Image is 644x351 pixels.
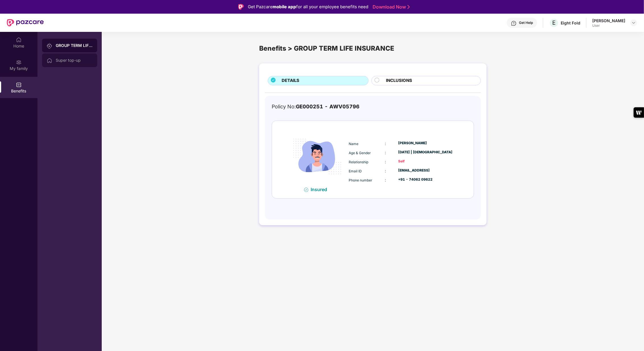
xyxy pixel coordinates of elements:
[519,20,533,25] div: Get Help
[273,4,296,9] strong: mobile app
[16,37,22,43] img: svg+xml;base64,PHN2ZyBpZD0iSG9tZSIgeG1sbnM9Imh0dHA6Ly93d3cudzMub3JnLzIwMDAvc3ZnIiB3aWR0aD0iMjAiIG...
[511,20,517,26] img: svg+xml;base64,PHN2ZyBpZD0iSGVscC0zMngzMiIgeG1sbnM9Imh0dHA6Ly93d3cudzMub3JnLzIwMDAvc3ZnIiB3aWR0aD...
[349,151,371,155] span: Age & Gender
[592,18,625,23] div: [PERSON_NAME]
[386,77,412,84] span: INCLUSIONS
[385,168,386,173] span: :
[47,58,52,63] img: svg+xml;base64,PHN2ZyBpZD0iSG9tZSIgeG1sbnM9Imh0dHA6Ly93d3cudzMub3JnLzIwMDAvc3ZnIiB3aWR0aD0iMjAiIG...
[248,3,368,10] div: Get Pazcare for all your employee benefits need
[398,141,457,146] div: [PERSON_NAME]
[7,19,44,26] img: New Pazcare Logo
[349,142,358,146] span: Name
[385,150,386,155] span: :
[259,43,487,53] div: Benefits > GROUP TERM LIFE INSURANCE
[16,59,22,65] img: svg+xml;base64,PHN2ZyB3aWR0aD0iMjAiIGhlaWdodD0iMjAiIHZpZXdCb3g9IjAgMCAyMCAyMCIgZmlsbD0ibm9uZSIgeG...
[631,20,636,25] img: svg+xml;base64,PHN2ZyBpZD0iRHJvcGRvd24tMzJ4MzIiIHhtbG5zPSJodHRwOi8vd3d3LnczLm9yZy8yMDAwL3N2ZyIgd2...
[385,141,386,146] span: :
[287,127,347,187] img: icon
[398,168,457,173] div: [EMAIL_ADDRESS]
[282,77,299,84] span: DETAILS
[385,177,386,182] span: :
[272,103,360,111] div: Policy No:
[398,150,457,155] div: [DATE] | [DEMOGRAPHIC_DATA]
[592,23,625,28] div: User
[385,159,386,164] span: :
[47,43,52,49] img: svg+xml;base64,PHN2ZyB3aWR0aD0iMjAiIGhlaWdodD0iMjAiIHZpZXdCb3g9IjAgMCAyMCAyMCIgZmlsbD0ibm9uZSIgeG...
[552,19,556,26] span: E
[349,169,362,173] span: Email ID
[398,159,457,164] div: Self
[16,82,22,88] img: svg+xml;base64,PHN2ZyBpZD0iQmVuZWZpdHMiIHhtbG5zPSJodHRwOi8vd3d3LnczLm9yZy8yMDAwL3N2ZyIgd2lkdGg9Ij...
[311,187,331,192] div: Insured
[349,160,368,164] span: Relationship
[373,4,408,10] a: Download Now
[238,4,244,10] img: Logo
[561,20,580,26] div: Eight Fold
[349,178,372,182] span: Phone number
[56,58,93,63] div: Super top-up
[296,104,360,110] span: GE000251 - AWV05796
[56,43,93,48] div: GROUP TERM LIFE INSURANCE
[304,188,308,192] img: svg+xml;base64,PHN2ZyB4bWxucz0iaHR0cDovL3d3dy53My5vcmcvMjAwMC9zdmciIHdpZHRoPSIxNiIgaGVpZ2h0PSIxNi...
[398,177,457,182] div: +91 - 74062 09622
[408,4,410,10] img: Stroke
